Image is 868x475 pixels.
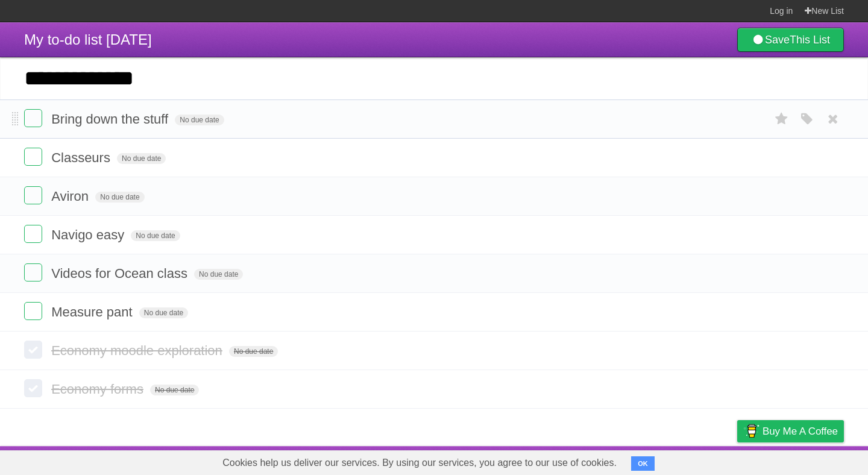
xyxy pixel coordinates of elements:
[51,150,113,165] span: Classeurs
[24,341,42,359] label: Done
[51,343,225,358] span: Economy moodle exploration
[131,230,180,241] span: No due date
[51,266,190,281] span: Videos for Ocean class
[117,153,166,164] span: No due date
[770,109,793,129] label: Star task
[737,420,844,442] a: Buy me a coffee
[24,263,42,282] label: Done
[210,451,629,475] span: Cookies help us deliver our services. By using our services, you agree to our use of cookies.
[24,379,42,397] label: Done
[51,382,146,397] span: Economy forms
[175,115,224,125] span: No due date
[24,148,42,166] label: Done
[763,421,838,442] span: Buy me a coffee
[95,192,144,203] span: No due date
[24,302,42,320] label: Done
[24,186,42,204] label: Done
[139,307,188,318] span: No due date
[617,449,665,472] a: Developers
[150,385,199,395] span: No due date
[24,109,42,127] label: Done
[51,304,136,319] span: Measure pant
[229,346,278,357] span: No due date
[722,449,753,472] a: Privacy
[194,269,243,280] span: No due date
[768,449,844,472] a: Suggest a feature
[51,189,92,204] span: Aviron
[631,456,655,471] button: OK
[577,449,602,472] a: About
[24,225,42,243] label: Done
[51,112,171,127] span: Bring down the stuff
[51,227,127,242] span: Navigo easy
[790,34,830,46] b: This List
[743,421,759,441] img: Buy me a coffee
[737,28,844,52] a: SaveThis List
[681,449,707,472] a: Terms
[24,31,152,48] span: My to-do list [DATE]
